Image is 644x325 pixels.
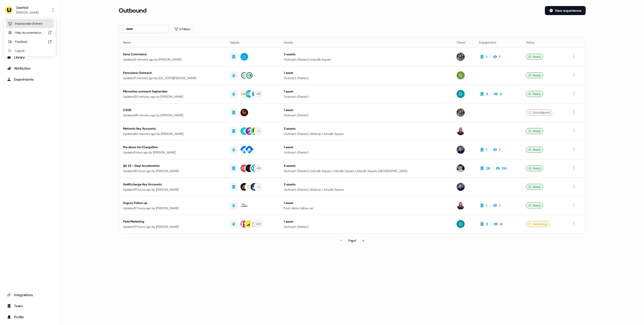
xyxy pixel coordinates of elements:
div: Feedback [6,37,54,46]
div: Userled [16,5,39,10]
div: Help documentation [6,28,54,37]
button: Userled[PERSON_NAME] [4,4,56,16]
div: Logout [6,46,54,55]
div: Userled[PERSON_NAME] [4,18,56,56]
div: [PERSON_NAME] [16,10,39,15]
div: Impersonate (Admin) [6,19,54,28]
